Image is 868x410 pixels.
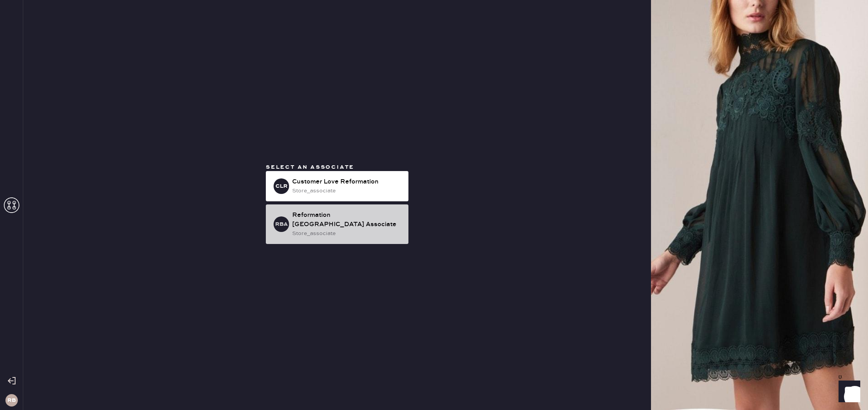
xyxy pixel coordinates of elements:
[292,187,402,195] div: store_associate
[266,164,354,171] span: Select an associate
[292,229,402,238] div: store_associate
[7,398,16,403] h3: RB
[292,211,402,229] div: Reformation [GEOGRAPHIC_DATA] Associate
[831,375,865,408] iframe: Front Chat
[275,221,288,227] h3: RBA
[292,177,402,187] div: Customer Love Reformation
[276,183,288,189] h3: CLR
